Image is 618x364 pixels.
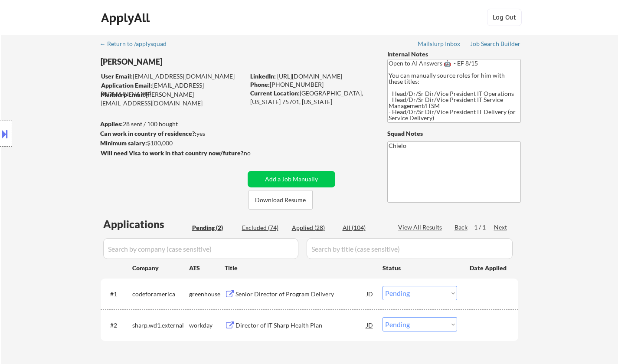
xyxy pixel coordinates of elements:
input: Search by title (case sensitive) [307,238,513,259]
div: [PERSON_NAME] [101,56,279,67]
div: sharp.wd1.external [132,321,189,330]
div: Next [494,223,508,232]
div: [EMAIL_ADDRESS][DOMAIN_NAME] [101,72,245,81]
div: Applied (28) [292,223,335,232]
div: Status [383,260,457,275]
strong: Current Location: [250,89,300,97]
button: Download Resume [249,190,313,210]
div: Back [455,223,468,232]
button: Add a Job Manually [248,171,335,187]
a: ← Return to /applysquad [100,40,175,49]
div: Squad Notes [387,129,521,138]
a: Job Search Builder [470,40,521,49]
div: Company [132,264,189,272]
div: [PERSON_NAME][EMAIL_ADDRESS][DOMAIN_NAME] [101,90,245,107]
div: codeforamerica [132,290,189,298]
div: yes [100,129,242,138]
div: Director of IT Sharp Health Plan [235,321,366,330]
div: View All Results [398,223,445,232]
div: #1 [110,290,125,298]
div: Applications [103,219,189,230]
div: Job Search Builder [470,41,521,47]
div: ← Return to /applysquad [100,41,175,47]
div: JD [366,286,374,302]
div: ATS [189,264,225,272]
div: Senior Director of Program Delivery [235,290,366,298]
div: JD [366,317,374,333]
div: $180,000 [100,139,245,148]
a: Mailslurp Inbox [418,40,461,49]
div: Title [225,264,374,272]
input: Search by company (case sensitive) [103,238,298,259]
div: Excluded (74) [242,223,285,232]
div: no [244,149,268,157]
div: Pending (2) [192,223,235,232]
div: 1 / 1 [474,223,494,232]
div: [GEOGRAPHIC_DATA], [US_STATE] 75701, [US_STATE] [250,89,373,106]
div: Date Applied [470,264,508,272]
div: [EMAIL_ADDRESS][DOMAIN_NAME] [101,81,245,98]
button: Log Out [487,9,522,26]
div: Internal Notes [387,50,521,59]
strong: Phone: [250,81,270,88]
strong: LinkedIn: [250,72,276,80]
a: [URL][DOMAIN_NAME] [277,72,342,80]
div: Mailslurp Inbox [418,41,461,47]
strong: Will need Visa to work in that country now/future?: [101,149,245,157]
div: 28 sent / 100 bought [100,120,245,128]
div: #2 [110,321,125,330]
div: ApplyAll [101,10,152,25]
div: workday [189,321,225,330]
div: greenhouse [189,290,225,298]
div: All (104) [343,223,386,232]
div: [PHONE_NUMBER] [250,80,373,89]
